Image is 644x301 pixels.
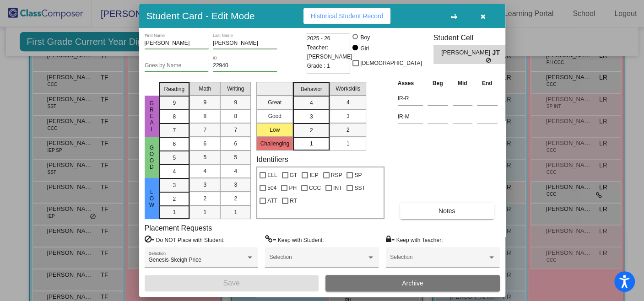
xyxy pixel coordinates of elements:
span: SST [354,183,365,193]
span: 4 [234,167,237,175]
span: 5 [203,153,206,161]
th: Asses [395,78,425,88]
label: = Keep with Teacher: [386,235,443,244]
span: 9 [203,98,206,107]
span: IEP [309,170,318,181]
label: = Keep with Student: [265,235,324,244]
span: 2 [234,194,237,203]
span: 8 [234,112,237,120]
span: 6 [173,140,176,148]
span: 504 [267,183,276,193]
span: Low [147,189,156,208]
span: SP [354,170,362,181]
span: RSP [331,170,342,181]
span: 8 [173,113,176,121]
span: 4 [173,167,176,176]
label: = Do NOT Place with Student: [145,235,225,244]
span: 2 [173,195,176,203]
span: 2 [203,194,206,203]
span: GT [290,170,298,181]
span: ATT [267,195,277,206]
span: 8 [203,112,206,120]
span: 6 [234,140,237,148]
span: 7 [234,126,237,134]
span: ELL [267,170,277,181]
span: Reading [164,85,184,93]
span: Good [147,145,156,170]
span: Archive [402,279,423,287]
span: 4 [346,98,350,107]
label: Identifiers [256,155,288,164]
span: Historical Student Record [311,12,384,20]
button: Save [145,275,319,291]
span: Writing [227,85,244,93]
span: 3 [346,112,350,120]
h3: Student Card - Edit Mode [146,10,255,21]
span: Notes [438,207,455,215]
h3: Student Cell [433,33,513,42]
span: 1 [173,208,176,216]
span: 1 [310,140,313,148]
th: Beg [425,78,450,88]
span: 2 [310,126,313,134]
span: INT [333,183,342,193]
span: 1 [234,208,237,216]
span: 3 [203,181,206,189]
span: 7 [203,126,206,134]
span: 2025 - 26 [307,34,330,43]
div: Girl [360,44,369,53]
span: 9 [234,98,237,107]
button: Archive [325,275,499,291]
span: Math [199,85,211,93]
span: 1 [346,140,350,148]
span: 1 [203,208,206,216]
span: PH [289,183,297,193]
span: 2 [346,126,350,134]
input: goes by name [145,63,209,69]
span: 3 [310,113,313,121]
span: RT [290,195,297,206]
span: Save [223,279,239,287]
span: Workskills [336,85,360,93]
span: Behavior [301,85,322,93]
span: Genesis-Skeigh Price [149,257,201,263]
span: 3 [234,181,237,189]
span: 4 [203,167,206,175]
button: Historical Student Record [303,8,391,24]
input: assessment [398,110,423,124]
input: assessment [398,91,423,105]
span: 4 [310,99,313,107]
th: Mid [450,78,475,88]
span: 5 [234,153,237,161]
span: 5 [173,154,176,162]
span: 3 [173,181,176,189]
span: [DEMOGRAPHIC_DATA] [360,58,422,69]
button: Notes [400,203,494,219]
span: Great [147,100,156,132]
th: End [475,78,500,88]
span: CCC [309,183,321,193]
label: Placement Requests [145,224,212,232]
span: 9 [173,99,176,107]
span: Teacher: [PERSON_NAME] [307,43,352,61]
span: 7 [173,126,176,134]
div: Boy [360,33,370,42]
span: 6 [203,140,206,148]
input: Enter ID [213,63,277,69]
span: JT [492,48,505,58]
span: [PERSON_NAME] [PERSON_NAME] [441,48,492,58]
span: Grade : 1 [307,61,330,70]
